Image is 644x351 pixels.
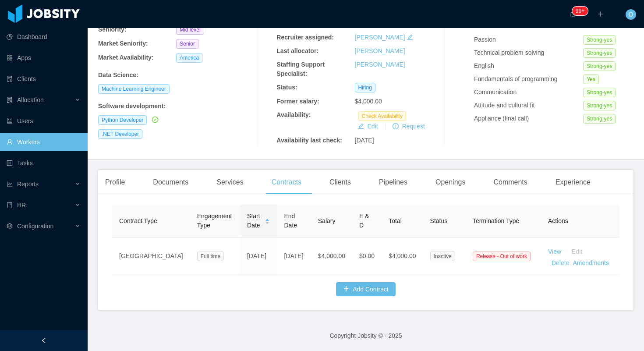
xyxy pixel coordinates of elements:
a: icon: pie-chartDashboard [7,28,81,46]
span: Hiring [355,83,375,92]
span: Engagement Type [197,213,232,229]
b: Seniority: [98,26,127,33]
a: Delete [552,259,569,266]
div: Clients [322,170,358,195]
div: Passion [474,35,583,44]
span: Machine Learning Engineer [98,84,170,94]
a: icon: check-circle [150,116,158,123]
div: Sort [265,217,270,223]
span: End Date [284,213,297,229]
b: Software development : [98,103,166,110]
span: Strong-yes [583,101,616,110]
div: Contracts [265,170,308,195]
button: icon: editEdit [354,121,382,131]
a: [PERSON_NAME] [355,34,405,41]
span: Actions [548,217,568,224]
i: icon: check-circle [152,117,158,123]
span: Strong-yes [583,114,616,124]
td: [DATE] [277,238,311,275]
div: Pipelines [372,170,414,195]
button: icon: exclamation-circleRequest [389,121,428,131]
span: $4,000.00 [355,98,382,105]
span: $0.00 [359,252,375,259]
b: Market Seniority: [98,40,148,47]
div: Appliance (final call) [474,114,583,123]
span: Status [430,217,448,224]
i: icon: setting [7,223,13,229]
a: View [548,248,561,255]
a: [PERSON_NAME] [355,61,405,68]
div: Documents [146,170,195,195]
button: Edit [561,245,589,259]
span: Inactive [430,252,455,261]
b: Status: [276,84,297,91]
span: Mid level [176,25,204,35]
b: Data Science : [98,71,138,78]
div: Technical problem solving [474,48,583,57]
i: icon: book [7,202,13,208]
i: icon: plus [598,11,604,17]
i: icon: line-chart [7,181,13,187]
div: Openings [428,170,473,195]
span: Termination Type [473,217,519,224]
div: Communication [474,88,583,97]
span: Strong-yes [583,88,616,97]
i: icon: bell [570,11,576,17]
span: O [629,9,633,20]
a: icon: appstoreApps [7,49,81,67]
b: Availability last check: [276,137,342,144]
div: Fundamentals of programming [474,74,583,84]
div: English [474,61,583,71]
a: icon: profileTasks [7,154,81,172]
a: Amendments [573,259,609,266]
span: Release - Out of work [473,252,531,261]
b: Market Availability: [98,54,154,61]
i: icon: solution [7,97,13,103]
span: Python Developer [98,115,147,125]
td: [GEOGRAPHIC_DATA] [112,238,190,275]
span: E & D [359,213,369,229]
span: Contract Type [119,217,157,224]
span: .NET Developer [98,129,142,139]
b: Former salary: [276,98,319,105]
a: icon: auditClients [7,70,81,88]
b: Last allocator: [276,47,318,54]
a: [PERSON_NAME] [355,47,405,54]
b: Recruiter assigned: [276,34,334,41]
a: icon: userWorkers [7,133,81,151]
div: Experience [548,170,598,195]
div: Profile [98,170,132,195]
div: Services [209,170,250,195]
span: Strong-yes [583,48,616,58]
i: icon: caret-up [265,217,270,220]
i: icon: caret-down [265,221,270,223]
span: Full time [197,252,224,261]
span: Start Date [247,212,261,230]
b: Availability: [276,111,311,118]
span: Allocation [17,96,44,103]
span: Strong-yes [583,35,616,45]
span: $4,000.00 [318,252,345,259]
sup: 1648 [572,7,588,15]
div: Comments [486,170,534,195]
span: [DATE] [355,137,374,144]
span: America [176,53,202,63]
span: Strong-yes [583,61,616,71]
span: Configuration [17,223,53,230]
span: Reports [17,181,39,188]
a: icon: robotUsers [7,112,81,130]
span: Salary [318,217,336,224]
td: [DATE] [240,238,277,275]
b: Staffing Support Specialist: [276,61,325,77]
button: icon: plusAdd Contract [336,282,396,296]
span: Yes [583,74,599,84]
i: icon: edit [407,34,413,40]
span: Total [389,217,402,224]
span: HR [17,202,26,209]
footer: Copyright Jobsity © - 2025 [88,321,644,351]
span: $4,000.00 [389,252,416,259]
span: Senior [176,39,198,49]
div: Attitude and cultural fit [474,101,583,110]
